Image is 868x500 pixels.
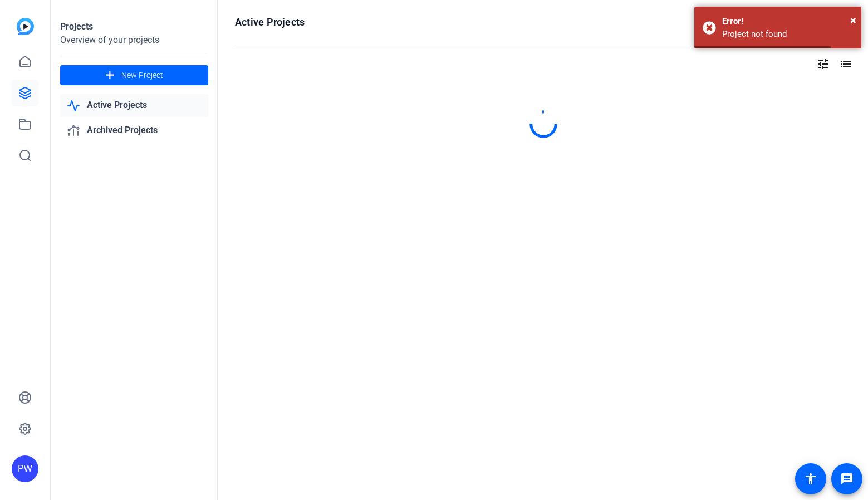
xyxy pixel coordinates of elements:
a: Archived Projects [60,119,208,142]
div: Overview of your projects [60,33,208,47]
div: Project not found [722,28,853,41]
mat-icon: message [840,472,854,486]
div: PW [12,455,38,482]
a: Active Projects [60,94,208,117]
div: Error! [722,15,853,28]
mat-icon: list [838,57,851,71]
h1: Active Projects [235,16,305,29]
img: blue-gradient.svg [17,18,34,35]
span: New Project [121,70,163,81]
button: New Project [60,65,208,85]
div: Projects [60,20,208,33]
mat-icon: add [103,68,117,82]
mat-icon: accessibility [804,472,817,486]
span: × [850,13,856,27]
button: Close [850,12,856,28]
mat-icon: tune [816,57,830,71]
